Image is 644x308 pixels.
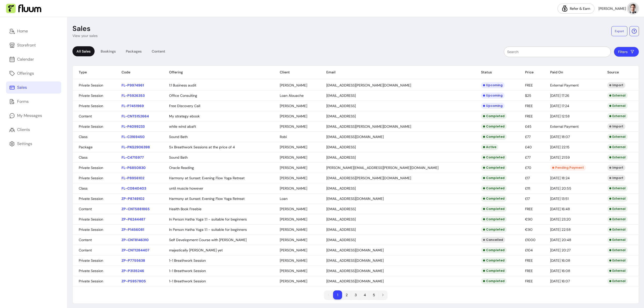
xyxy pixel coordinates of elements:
div: Pending Payment [550,165,586,171]
span: 1-1 Breathwork Session [169,258,206,263]
span: Private Session [79,93,103,98]
a: My Messages [6,110,61,122]
span: £17 [525,196,530,201]
div: Forms [17,99,29,105]
span: [PERSON_NAME] [280,248,307,252]
a: Calendar [6,53,61,65]
div: Import [607,82,625,88]
p: FL-C3169450 [122,134,160,139]
span: [EMAIL_ADDRESS][DOMAIN_NAME] [326,248,384,252]
span: £111 [525,186,530,191]
span: [DATE] 18:07 [550,135,570,139]
th: Type [73,66,115,79]
img: Fluum Logo [6,4,41,13]
span: [DATE] 12:58 [550,114,570,118]
div: Sales [17,84,27,91]
div: External [607,196,628,202]
span: Content [79,207,92,211]
div: Completed [481,268,507,274]
div: Completed [481,113,507,119]
span: £77 [525,135,531,139]
span: [EMAIL_ADDRESS] [326,227,356,232]
span: Sound Bath [169,155,188,160]
span: [PERSON_NAME][EMAIL_ADDRESS][PERSON_NAME][DOMAIN_NAME] [326,165,438,170]
span: [PERSON_NAME] [280,186,307,191]
div: External [607,227,628,233]
span: Content [79,248,92,252]
span: [PERSON_NAME] [280,217,307,222]
span: Private Session [79,83,103,87]
button: avatar[PERSON_NAME] [598,4,638,14]
span: [DATE] 16:48 [550,207,570,211]
p: ZP-CNT5881865 [122,206,160,211]
p: FL-P6850830 [122,165,160,170]
div: Completed [481,154,507,160]
div: External [607,144,628,150]
div: Upcoming [481,93,505,99]
th: Paid On [544,66,601,79]
p: FL-CNT5152664 [122,114,160,119]
p: Sales [72,24,91,33]
div: External [607,93,628,99]
th: Code [115,66,163,79]
span: [DATE] 22:15 [550,145,570,149]
button: Filters [614,47,639,57]
span: Harmony at Sunset: Evening Flow Yoga Retreat [169,196,245,201]
span: Oracle Reading [169,165,194,170]
a: Refer & Earn [557,4,594,14]
div: Bookings [97,46,120,56]
span: Sound Bath [169,135,188,139]
span: FREE [525,279,533,283]
div: External [607,154,628,160]
th: Email [320,66,475,79]
div: External [607,247,628,253]
span: [PERSON_NAME] [280,145,307,149]
img: avatar [628,4,638,14]
div: Completed [481,123,507,129]
span: [PERSON_NAME] [280,227,307,232]
span: External Payment [550,83,579,87]
span: £104 [525,248,533,252]
span: [EMAIL_ADDRESS][DOMAIN_NAME] [326,135,384,139]
span: External Payment [550,124,579,129]
p: ZP-P5957805 [122,279,160,284]
a: Offerings [6,67,61,79]
div: Completed [481,165,507,171]
th: Offering [163,66,274,79]
span: Private Session [79,165,103,170]
button: Export [611,26,627,36]
div: External [607,237,628,243]
span: while wind abaft [169,124,196,129]
p: ZP-CNT1284407 [122,248,160,253]
p: FL-P5926353 [122,93,160,98]
span: Private Session [79,217,103,222]
span: 1-1 Breathwork Session [169,279,206,283]
span: [DATE] 16:08 [550,269,570,273]
div: External [607,257,628,263]
th: Price [519,66,544,79]
div: Offerings [17,70,34,76]
div: External [607,206,628,212]
div: Import [607,175,625,181]
p: ZP-P3135246 [122,268,160,273]
div: My Messages [17,113,42,119]
li: pagination item 2 [342,290,351,299]
div: Completed [481,134,507,140]
span: [PERSON_NAME] [280,165,307,170]
span: 1:1 Business audit [169,83,196,87]
span: [DATE] 16:07 [550,279,570,283]
p: FL-PKG2906398 [122,145,160,150]
span: Free Discovery Call [169,104,200,108]
input: Search [507,49,608,54]
span: [DATE] 22:58 [550,227,571,232]
p: FL-C0840403 [122,186,160,191]
span: [PERSON_NAME] [280,238,307,242]
span: [DATE] 17:26 [550,93,569,98]
li: pagination item 3 [351,290,360,299]
div: Completed [481,196,507,202]
span: My strategy ebook [169,114,200,118]
span: [PERSON_NAME] [280,269,307,273]
span: £1000 [525,238,536,242]
div: Clients [17,127,30,133]
span: [DATE] 16:08 [550,258,570,263]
